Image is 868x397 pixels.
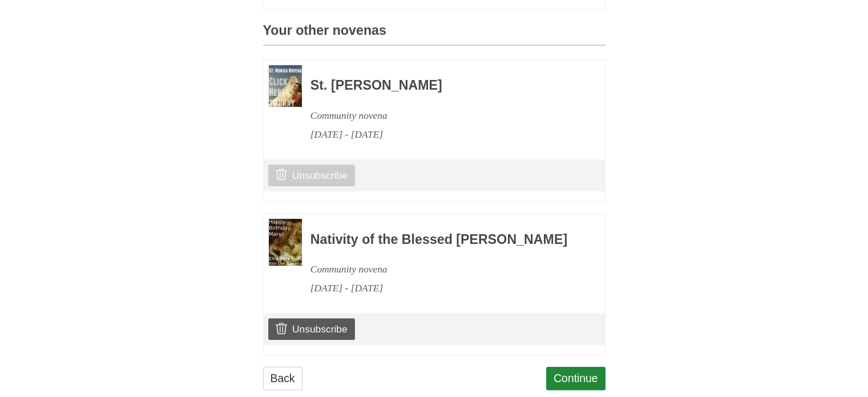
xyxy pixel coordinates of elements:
div: [DATE] - [DATE] [310,125,574,144]
h3: Nativity of the Blessed [PERSON_NAME] [310,232,574,247]
a: Back [263,367,302,390]
img: Novena image [269,219,302,266]
a: Continue [546,367,605,390]
a: Unsubscribe [268,165,354,186]
a: Unsubscribe [268,318,354,340]
h3: St. [PERSON_NAME] [310,78,574,93]
h3: Your other novenas [263,23,605,46]
div: Community novena [310,106,574,125]
div: Community novena [310,260,574,279]
img: Novena image [269,65,302,107]
div: [DATE] - [DATE] [310,279,574,298]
